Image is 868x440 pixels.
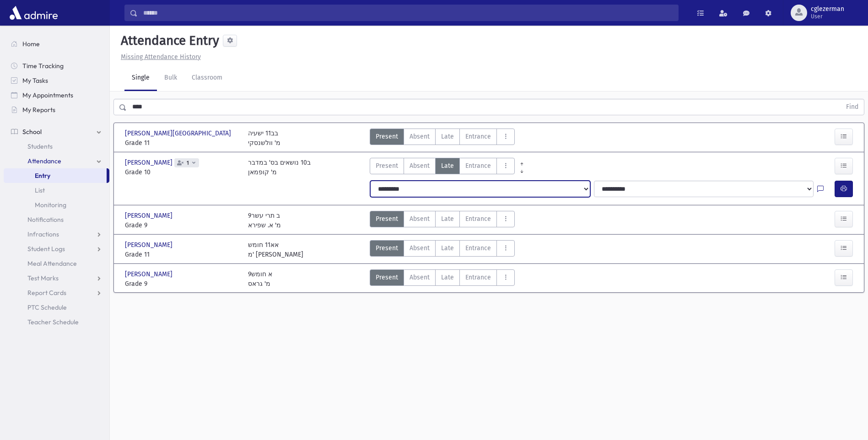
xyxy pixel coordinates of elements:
[4,102,109,117] a: My Reports
[811,13,844,20] span: User
[125,250,239,259] span: Grade 11
[27,274,59,282] span: Test Marks
[465,273,491,282] span: Entrance
[117,53,201,61] a: Missing Attendance History
[35,172,50,180] span: Entry
[811,5,844,13] span: cglezerman
[4,227,109,241] a: Infractions
[4,256,109,271] a: Meal Attendance
[441,214,454,224] span: Late
[465,161,491,171] span: Entrance
[125,158,174,167] span: [PERSON_NAME]
[4,59,109,73] a: Time Tracking
[441,243,454,253] span: Late
[27,157,61,165] span: Attendance
[125,240,174,250] span: [PERSON_NAME]
[465,214,491,224] span: Entrance
[370,269,515,289] div: AttTypes
[35,201,66,209] span: Monitoring
[22,128,42,136] span: School
[376,214,398,224] span: Present
[138,5,678,21] input: Search
[27,289,66,297] span: Report Cards
[22,62,64,70] span: Time Tracking
[410,243,430,253] span: Absent
[370,129,515,148] div: AttTypes
[27,245,65,253] span: Student Logs
[4,315,109,329] a: Teacher Schedule
[125,220,239,230] span: Grade 9
[410,273,430,282] span: Absent
[125,279,239,289] span: Grade 9
[465,132,491,141] span: Entrance
[441,161,454,171] span: Late
[248,129,280,148] div: בב11 ישעיה מ' וולשנסקי
[248,158,311,177] div: ב10 נושאים בס' במדבר מ' קופמאן
[7,4,60,22] img: AdmirePro
[27,215,64,224] span: Notifications
[441,273,454,282] span: Late
[4,198,109,212] a: Monitoring
[4,285,109,300] a: Report Cards
[4,154,109,168] a: Attendance
[376,161,398,171] span: Present
[4,212,109,227] a: Notifications
[22,106,55,114] span: My Reports
[35,186,45,194] span: List
[121,53,201,61] u: Missing Attendance History
[124,65,157,91] a: Single
[22,76,48,85] span: My Tasks
[4,88,109,102] a: My Appointments
[22,40,40,48] span: Home
[370,240,515,259] div: AttTypes
[27,303,67,311] span: PTC Schedule
[4,241,109,256] a: Student Logs
[125,138,239,148] span: Grade 11
[4,73,109,88] a: My Tasks
[376,132,398,141] span: Present
[248,269,272,289] div: 9א חומש מ' גראס
[4,124,109,139] a: School
[248,240,303,259] div: אא11 חומש מ' [PERSON_NAME]
[4,37,109,51] a: Home
[125,167,239,177] span: Grade 10
[27,142,53,150] span: Students
[27,318,79,326] span: Teacher Schedule
[410,132,430,141] span: Absent
[4,183,109,198] a: List
[185,160,191,166] span: 1
[117,33,219,48] h5: Attendance Entry
[370,211,515,230] div: AttTypes
[157,65,184,91] a: Bulk
[376,273,398,282] span: Present
[184,65,230,91] a: Classroom
[125,129,233,138] span: [PERSON_NAME][GEOGRAPHIC_DATA]
[410,161,430,171] span: Absent
[4,139,109,154] a: Students
[410,214,430,224] span: Absent
[125,211,174,220] span: [PERSON_NAME]
[441,132,454,141] span: Late
[4,271,109,285] a: Test Marks
[376,243,398,253] span: Present
[125,269,174,279] span: [PERSON_NAME]
[370,158,515,177] div: AttTypes
[4,300,109,315] a: PTC Schedule
[841,99,864,115] button: Find
[27,259,77,268] span: Meal Attendance
[465,243,491,253] span: Entrance
[248,211,281,230] div: 9ב תרי עשר מ' א. שפירא
[4,168,107,183] a: Entry
[22,91,73,99] span: My Appointments
[27,230,59,238] span: Infractions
